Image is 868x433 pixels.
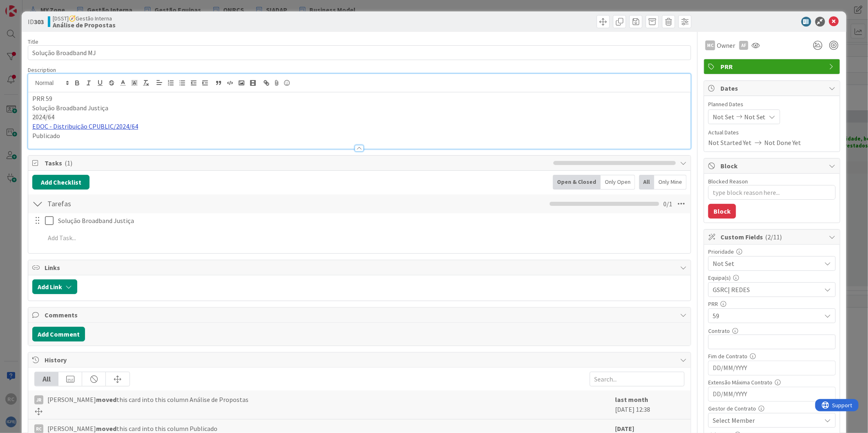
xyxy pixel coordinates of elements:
button: Add Comment [32,327,85,341]
input: DD/MM/YYYY [713,361,831,375]
span: Description [28,66,56,74]
div: Prioridade [708,249,836,254]
span: Tasks [45,158,549,168]
span: Not Set [744,112,766,122]
span: Owner [717,40,735,50]
span: Select Member [713,415,755,425]
span: ( 2/11 ) [765,233,782,241]
span: 0 / 1 [663,199,672,209]
div: mc [705,40,715,50]
button: Add Link [32,279,77,294]
div: [DATE] 12:38 [615,395,685,415]
a: EDOC - Distribuição CPUBLIC/2024/64 [32,122,138,130]
span: Not Done Yet [765,138,801,147]
p: PRR 59 [32,94,687,103]
span: ID [28,17,44,27]
label: Title [28,38,38,45]
input: DD/MM/YYYY [713,387,831,401]
div: Equipa(s) [708,275,836,281]
b: last month [615,395,648,404]
span: Not Set [713,112,734,122]
p: Publicado [32,131,687,141]
input: Search... [590,372,685,386]
b: [DATE] [615,424,634,433]
div: JR [34,395,43,404]
span: GSRC| REDES [713,285,821,295]
span: [DSST]🧭Gestão Interna [53,15,116,22]
span: Comments [45,310,676,320]
b: Análise de Propostas [53,22,116,28]
span: Dates [720,83,825,93]
span: [PERSON_NAME] this card into this column Análise de Propostas [47,395,248,404]
input: type card name here... [28,45,691,60]
span: Planned Dates [708,100,836,109]
input: Add Checklist... [45,196,228,211]
div: Only Open [601,175,635,190]
div: AF [739,41,748,50]
div: All [35,372,58,386]
b: moved [96,395,116,404]
span: ( 1 ) [65,159,72,167]
p: Solução Broadband Justiça [32,103,687,113]
div: PRR [708,301,836,307]
span: Actual Dates [708,128,836,137]
button: Add Checklist [32,175,89,190]
label: Contrato [708,327,730,335]
span: Custom Fields [720,232,825,242]
span: Block [720,161,825,171]
span: Support [17,1,37,11]
div: Only Mine [654,175,687,190]
span: History [45,355,676,365]
div: Fim de Contrato [708,353,836,359]
span: Links [45,263,676,272]
span: 2024/64 [32,113,54,121]
button: Block [708,204,736,219]
div: Open & Closed [553,175,601,190]
span: Not Set [713,258,817,269]
b: moved [96,424,116,433]
b: 303 [34,18,44,26]
span: 59 [713,311,821,321]
div: All [639,175,654,190]
div: Extensão Máxima Contrato [708,379,836,385]
span: PRR [720,62,825,71]
div: Gestor de Contrato [708,406,836,411]
span: Not Started Yet [708,138,752,147]
p: Solução Broadband Justiça [58,216,685,225]
label: Blocked Reason [708,178,748,185]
